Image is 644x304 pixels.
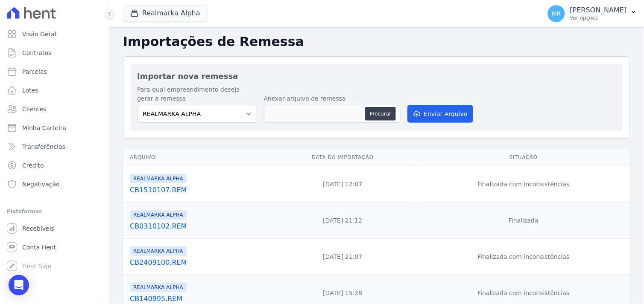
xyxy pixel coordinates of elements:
[22,105,46,113] span: Clientes
[22,67,47,76] span: Parcelas
[22,49,51,57] span: Contratos
[365,107,396,121] button: Procurar
[130,185,265,195] a: CB1510107.REM
[417,166,630,203] td: Finalizada com inconsistências
[22,224,54,233] span: Recebíveis
[22,243,56,252] span: Conta Hent
[3,220,105,237] a: Recebíveis
[130,258,265,268] a: CB2409100.REM
[3,63,105,80] a: Parcelas
[541,2,644,26] button: MR [PERSON_NAME] Ver opções
[9,275,29,295] div: Open Intercom Messenger
[137,70,616,82] h2: Importar nova remessa
[3,101,105,118] a: Clientes
[3,176,105,193] a: Negativação
[264,94,401,103] label: Anexar arquivo de remessa
[130,246,187,256] span: REALMARKA ALPHA
[22,180,60,188] span: Negativação
[130,221,265,232] a: CB0310102.REM
[269,203,417,239] td: [DATE] 21:12
[22,30,56,38] span: Visão Geral
[7,206,102,217] div: Plataformas
[552,11,561,17] span: MR
[22,142,65,151] span: Transferências
[22,86,38,95] span: Lotes
[22,124,66,132] span: Minha Carteira
[570,14,627,21] p: Ver opções
[130,283,187,292] span: REALMARKA ALPHA
[123,149,269,166] th: Arquivo
[3,119,105,136] a: Minha Carteira
[22,161,44,170] span: Crédito
[130,210,187,220] span: REALMARKA ALPHA
[3,82,105,99] a: Lotes
[130,294,265,304] a: CB140995.REM
[123,5,208,21] button: Realmarka Alpha
[269,149,417,166] th: Data da Importação
[3,26,105,43] a: Visão Geral
[417,149,630,166] th: Situação
[269,166,417,203] td: [DATE] 12:07
[3,44,105,61] a: Contratos
[137,85,257,103] label: Para qual empreendimento deseja gerar a remessa
[130,174,187,183] span: REALMARKA ALPHA
[123,34,630,49] h2: Importações de Remessa
[417,239,630,275] td: Finalizada com inconsistências
[3,138,105,155] a: Transferências
[407,105,473,123] button: Enviar Arquivo
[269,239,417,275] td: [DATE] 21:07
[3,239,105,256] a: Conta Hent
[3,157,105,174] a: Crédito
[570,6,627,14] p: [PERSON_NAME]
[417,203,630,239] td: Finalizada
